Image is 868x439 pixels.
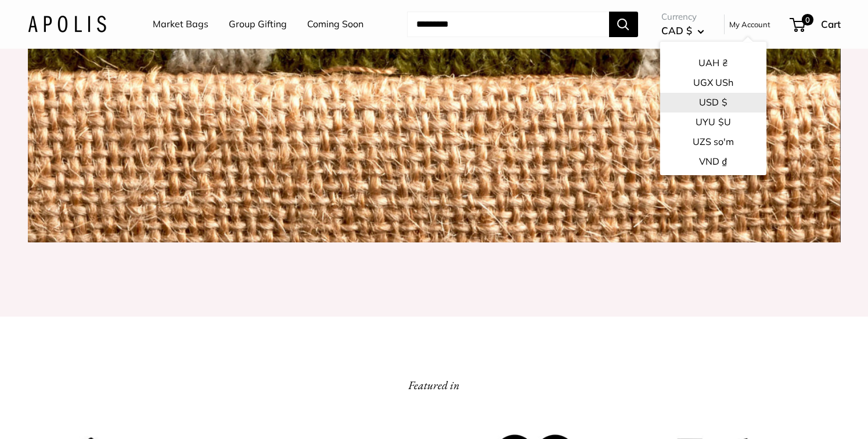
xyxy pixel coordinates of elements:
button: VND ₫ [660,152,766,172]
span: Currency [661,9,704,25]
button: USD $ [660,93,766,113]
button: UAH ₴ [660,53,766,73]
h2: Featured in [408,375,460,396]
img: Apolis [28,16,106,32]
a: Market Bags [153,16,208,33]
button: UYU $U [660,113,766,132]
input: Search... [407,12,609,37]
span: Cart [821,18,841,30]
a: My Account [729,17,770,31]
span: CAD $ [661,24,692,37]
button: Search [609,12,638,37]
a: 0 Cart [791,15,841,34]
span: 0 [801,14,813,26]
button: CAD $ [661,21,704,40]
button: UZS so'm [660,132,766,152]
a: Group Gifting [229,16,287,33]
a: Coming Soon [307,16,363,33]
button: UGX USh [660,73,766,93]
